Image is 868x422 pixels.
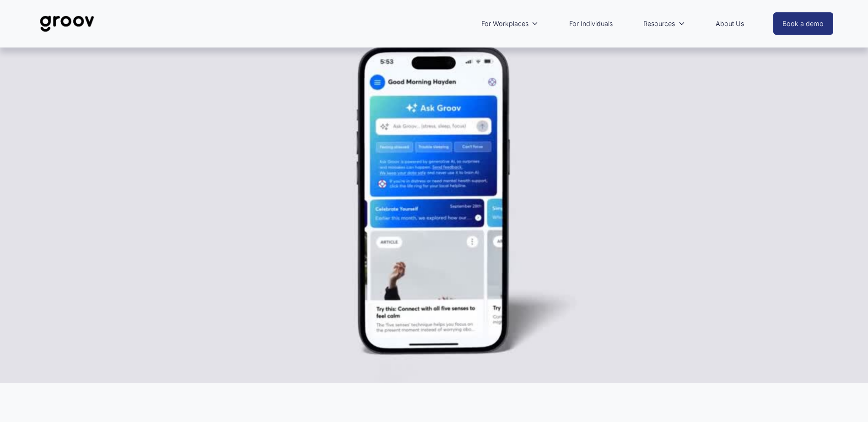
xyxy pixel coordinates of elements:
[639,13,690,34] a: folder dropdown
[773,12,834,35] a: Book a demo
[643,18,675,30] span: Resources
[477,13,543,34] a: folder dropdown
[711,13,749,34] a: About Us
[35,9,99,39] img: Groov | Unlock Human Potential at Work and in Life
[565,13,617,34] a: For Individuals
[481,18,528,30] span: For Workplaces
